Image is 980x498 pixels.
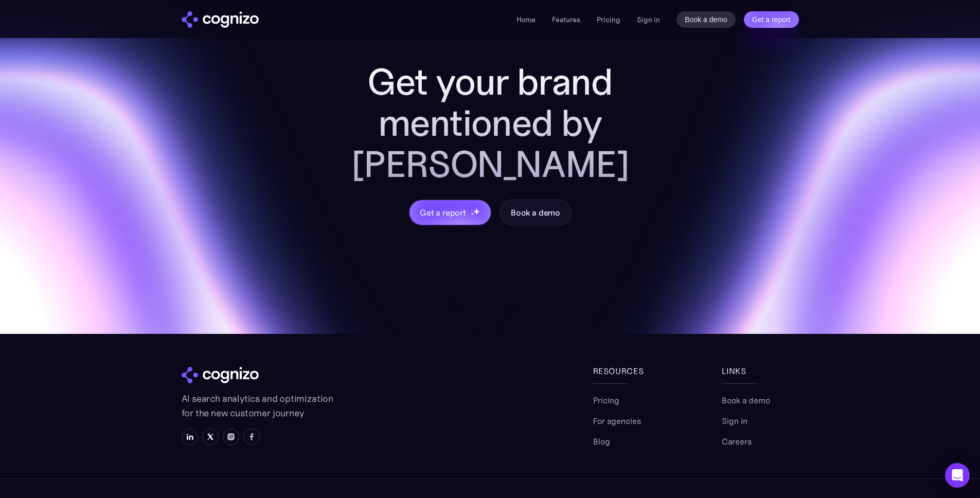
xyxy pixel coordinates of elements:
img: star [473,208,480,215]
div: links [722,365,799,377]
a: Pricing [597,15,620,24]
div: Resources [593,365,670,377]
img: star [471,209,472,210]
img: LinkedIn icon [186,433,194,441]
a: Pricing [593,394,619,406]
img: X icon [206,433,215,441]
a: Get a reportstarstarstar [408,199,492,226]
a: Book a demo [722,394,770,406]
a: Sign in [722,415,747,427]
a: Sign in [637,13,660,26]
a: home [182,11,259,28]
a: Features [552,15,580,24]
p: AI search analytics and optimization for the new customer journey [182,392,336,420]
img: cognizo logo [182,367,259,383]
a: Careers [722,435,752,448]
div: Get a report [420,206,466,219]
img: cognizo logo [182,11,259,28]
a: Get a report [744,11,799,28]
a: For agencies [593,415,641,427]
h2: Get your brand mentioned by [PERSON_NAME] [326,61,655,185]
a: Blog [593,435,610,448]
a: Home [516,15,536,24]
img: star [471,212,474,216]
a: Book a demo [500,199,572,226]
div: Book a demo [511,206,560,219]
div: Open Intercom Messenger [945,463,970,488]
a: Book a demo [676,11,736,28]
